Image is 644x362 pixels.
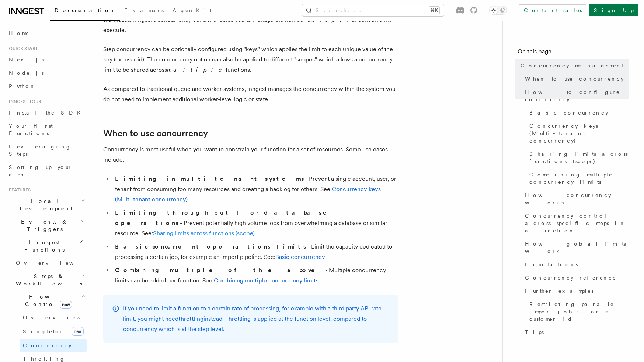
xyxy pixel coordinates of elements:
[13,273,82,287] span: Steps & Workflows
[173,7,212,13] span: AgentKit
[522,209,629,237] a: Concurrency control across specific steps in a function
[9,123,53,136] span: Your first Functions
[115,175,305,182] strong: Limiting in multi-tenant systems
[103,84,398,105] p: As compared to traditional queue and worker systems, Inngest manages the concurrency within the s...
[525,191,629,206] span: How concurrency works
[13,293,81,308] span: Flow Control
[9,29,29,37] span: Home
[522,237,629,258] a: How global limits work
[103,44,398,75] p: Step concurrency can be optionally configured using "keys" which applies the limit to each unique...
[103,128,208,138] a: When to use concurrency
[115,267,325,274] strong: Combining multiple of the above
[23,356,65,362] span: Throttling
[6,119,87,140] a: Your first Functions
[6,46,38,52] span: Quick start
[518,59,629,72] a: Concurrency management
[526,119,629,147] a: Concurrency keys (Multi-tenant concurrency)
[525,88,629,103] span: How to configure concurrency
[6,80,87,93] a: Python
[302,4,444,16] button: Search...⌘K
[103,144,398,165] p: Concurrency is most useful when you want to constrain your function for a set of resources. Some ...
[23,342,72,348] span: Concurrency
[522,284,629,298] a: Further examples
[522,271,629,284] a: Concurrency reference
[6,140,87,161] a: Leveraging Steps
[429,7,439,14] kbd: ⌘K
[9,144,71,157] span: Leveraging Steps
[13,270,87,290] button: Steps & Workflows
[526,147,629,168] a: Sharing limits across functions (scope)
[9,57,44,63] span: Next.js
[6,66,87,80] a: Node.js
[525,274,616,281] span: Concurrency reference
[20,339,87,352] a: Concurrency
[6,161,87,181] a: Setting up your app
[6,187,31,193] span: Features
[16,260,92,266] span: Overview
[529,150,629,165] span: Sharing limits across functions (scope)
[113,174,398,205] li: - Prevent a single account, user, or tenant from consuming too many resources and creating a back...
[519,4,586,16] a: Contact sales
[522,258,629,271] a: Limitations
[526,168,629,189] a: Combining multiple concurrency limits
[525,240,629,255] span: How global limits work
[6,99,41,105] span: Inngest tour
[526,298,629,326] a: Restricting parallel import jobs for a customer id
[113,242,398,262] li: - Limit the capacity dedicated to processing a certain job, for example an import pipeline. See: .
[6,106,87,119] a: Install the SDK
[522,72,629,85] a: When to use concurrency
[525,75,624,82] span: When to use concurrency
[522,326,629,339] a: Tips
[525,261,578,268] span: Limitations
[23,328,65,334] span: Singleton
[115,209,337,226] strong: Limiting throughput for database operations
[529,122,629,144] span: Concurrency keys (Multi-tenant concurrency)
[489,6,507,15] button: Toggle dark mode
[275,253,325,260] a: Basic concurrency
[518,47,629,59] h4: On this page
[13,256,87,270] a: Overview
[9,83,36,89] span: Python
[6,27,87,40] a: Home
[6,236,87,256] button: Inngest Functions
[6,197,80,212] span: Local Development
[521,62,624,69] span: Concurrency management
[529,109,608,116] span: Basic concurrency
[115,243,307,250] strong: Basic concurrent operations limits
[178,315,203,322] a: throttling
[23,314,99,320] span: Overview
[167,66,226,73] em: multiple
[525,328,544,336] span: Tips
[113,208,398,239] li: - Prevent potentially high volume jobs from overwhelming a database or similar resource. See: .
[124,7,164,13] span: Examples
[120,2,168,20] a: Examples
[72,327,84,336] span: new
[113,265,398,286] li: - Multiple concurrency limits can be added per function. See:
[20,324,87,339] a: Singletonnew
[526,106,629,119] a: Basic concurrency
[168,2,216,20] a: AgentKit
[20,311,87,324] a: Overview
[589,4,638,16] a: Sign Up
[9,110,85,116] span: Install the SDK
[522,189,629,209] a: How concurrency works
[6,215,87,236] button: Events & Triggers
[13,290,87,311] button: Flow Controlnew
[529,301,629,323] span: Restricting parallel import jobs for a customer id
[60,301,72,309] span: new
[123,303,389,334] p: If you need to limit a function to a certain rate of processing, for example with a third party A...
[9,70,44,76] span: Node.js
[9,164,72,178] span: Setting up your app
[529,171,629,186] span: Combining multiple concurrency limits
[55,7,115,13] span: Documentation
[153,230,255,237] a: Sharing limits across functions (scope)
[6,53,87,66] a: Next.js
[522,85,629,106] a: How to configure concurrency
[50,2,120,21] a: Documentation
[525,212,629,234] span: Concurrency control across specific steps in a function
[214,277,318,284] a: Combining multiple concurrency limits
[525,287,593,295] span: Further examples
[6,194,87,215] button: Local Development
[6,239,80,253] span: Inngest Functions
[6,218,80,233] span: Events & Triggers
